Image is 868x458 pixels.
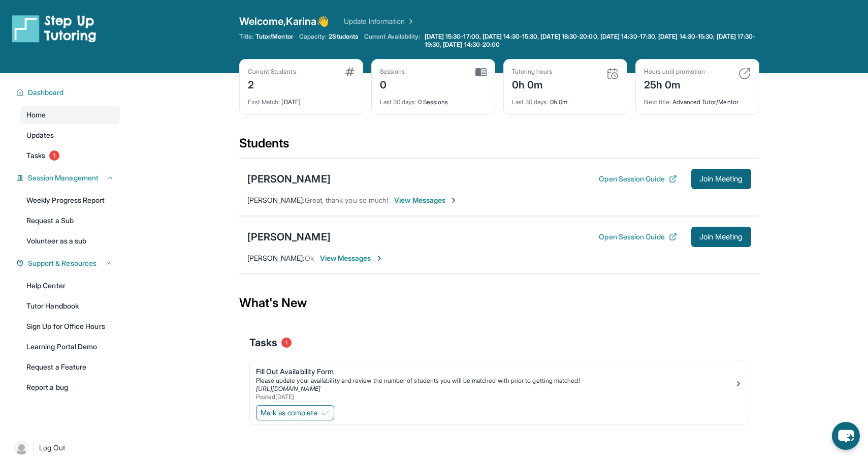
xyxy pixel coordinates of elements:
img: Chevron Right [405,16,415,26]
a: Update Information [344,16,415,26]
img: user-img [14,441,28,455]
span: Last 30 days : [380,98,416,106]
div: 2 [248,76,296,92]
div: 25h 0m [644,76,705,92]
img: logo [12,14,97,43]
a: [URL][DOMAIN_NAME] [256,385,320,392]
img: Chevron-Right [375,254,383,262]
a: Updates [20,126,120,144]
div: Tutoring hours [512,68,553,76]
img: card [345,68,355,76]
button: Join Meeting [691,169,751,189]
div: What's New [239,281,759,325]
span: Join Meeting [699,234,743,240]
span: Capacity: [299,33,327,41]
span: Tutor/Mentor [255,33,293,41]
span: Join Meeting [699,176,743,182]
img: card [738,68,751,80]
button: Join Meeting [691,227,751,247]
span: Current Availability: [364,33,420,49]
span: Mark as complete [261,408,317,418]
a: Home [20,106,120,124]
img: Chevron-Right [449,196,458,204]
span: Title: [239,33,253,41]
a: Request a Sub [20,211,120,230]
a: Tasks1 [20,146,120,165]
div: 0 [380,76,405,92]
div: Students [239,135,759,158]
div: 0 Sessions [380,92,487,106]
button: Open Session Guide [599,174,677,184]
div: Posted [DATE] [256,393,734,401]
span: Last 30 days : [512,98,549,106]
span: Support & Resources [28,258,97,268]
a: Learning Portal Demo [20,338,120,356]
div: [PERSON_NAME] [247,230,331,244]
button: Support & Resources [24,258,114,268]
span: [DATE] 15:30-17:00, [DATE] 14:30-15:30, [DATE] 18:30-20:00, [DATE] 14:30-17:30, [DATE] 14:30-15:3... [425,33,757,49]
span: Welcome, Karina 👋 [239,14,330,28]
span: Session Management [28,173,99,183]
div: Advanced Tutor/Mentor [644,92,751,106]
span: View Messages [394,195,458,205]
span: 1 [49,150,59,161]
a: Help Center [20,277,120,295]
div: Current Students [248,68,296,76]
div: Please update your availability and review the number of students you will be matched with prior ... [256,377,734,385]
span: Next title : [644,98,671,106]
div: Hours until promotion [644,68,705,76]
button: Session Management [24,173,114,183]
span: Dashboard [28,87,64,98]
button: Dashboard [24,87,114,98]
div: Fill Out Availability Form [256,367,734,377]
img: Mark as complete [322,409,330,417]
button: chat-button [832,422,860,450]
a: Tutor Handbook [20,297,120,315]
span: 2 Students [329,33,358,41]
span: Great, thank you so much! [305,196,389,204]
img: card [606,68,619,80]
span: Tasks [26,150,45,161]
button: Open Session Guide [599,232,677,242]
a: [DATE] 15:30-17:00, [DATE] 14:30-15:30, [DATE] 18:30-20:00, [DATE] 14:30-17:30, [DATE] 14:30-15:3... [423,33,759,49]
div: 0h 0m [512,76,553,92]
span: Tasks [249,335,277,350]
a: Report a bug [20,378,120,396]
span: View Messages [320,253,383,263]
span: Ok [305,254,314,262]
span: Log Out [39,443,66,453]
span: 1 [281,338,292,348]
a: Weekly Progress Report [20,191,120,209]
span: | [33,442,35,454]
span: [PERSON_NAME] : [247,196,305,204]
a: Request a Feature [20,358,120,376]
a: Fill Out Availability FormPlease update your availability and review the number of students you w... [250,360,749,403]
div: [DATE] [248,92,355,106]
span: First Match : [248,98,280,106]
span: Updates [26,130,54,140]
a: Volunteer as a sub [20,232,120,250]
div: Sessions [380,68,405,76]
div: [PERSON_NAME] [247,172,331,186]
a: Sign Up for Office Hours [20,317,120,335]
button: Mark as complete [256,405,334,420]
img: card [475,68,487,77]
span: [PERSON_NAME] : [247,254,305,262]
span: Home [26,110,46,120]
div: 0h 0m [512,92,619,106]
